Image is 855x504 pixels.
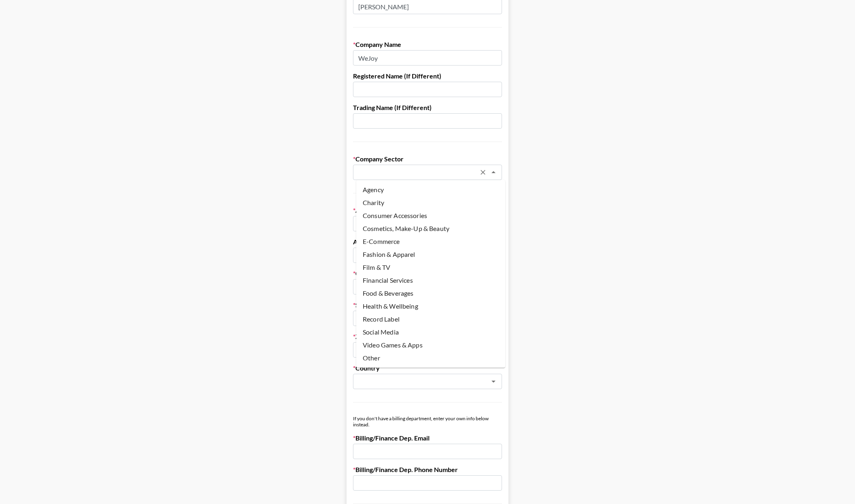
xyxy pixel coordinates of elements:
li: Financial Services [356,274,505,287]
label: Registered Name (If Different) [353,72,502,80]
label: State/Region [353,301,502,309]
li: Social Media [356,326,505,339]
label: Trading Name (If Different) [353,104,502,112]
label: Billing/Finance Dep. Phone Number [353,466,502,474]
li: Other [356,352,505,364]
label: Zip/Postal Code [353,332,502,341]
li: Cosmetics, Make-Up & Beauty [356,222,505,235]
button: Clear [477,167,489,178]
label: City/Town [353,269,502,277]
label: Country [353,364,502,372]
button: Open [488,376,499,387]
label: Billing/Finance Dep. Email [353,434,502,442]
label: Address Line 1 [353,206,502,214]
li: Video Games & Apps [356,339,505,352]
li: Agency [356,183,505,196]
div: If you don't have a billing department, enter your own info below instead. [353,415,502,428]
label: Address Line 2 [353,238,502,246]
li: Record Label [356,313,505,326]
li: Health & Wellbeing [356,300,505,313]
li: Consumer Accessories [356,209,505,222]
button: Close [488,167,499,178]
li: Food & Beverages [356,287,505,300]
label: Company Sector [353,155,502,163]
li: Charity [356,196,505,209]
li: Fashion & Apparel [356,248,505,261]
li: Film & TV [356,261,505,274]
label: Company Name [353,40,502,49]
li: E-Commerce [356,235,505,248]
